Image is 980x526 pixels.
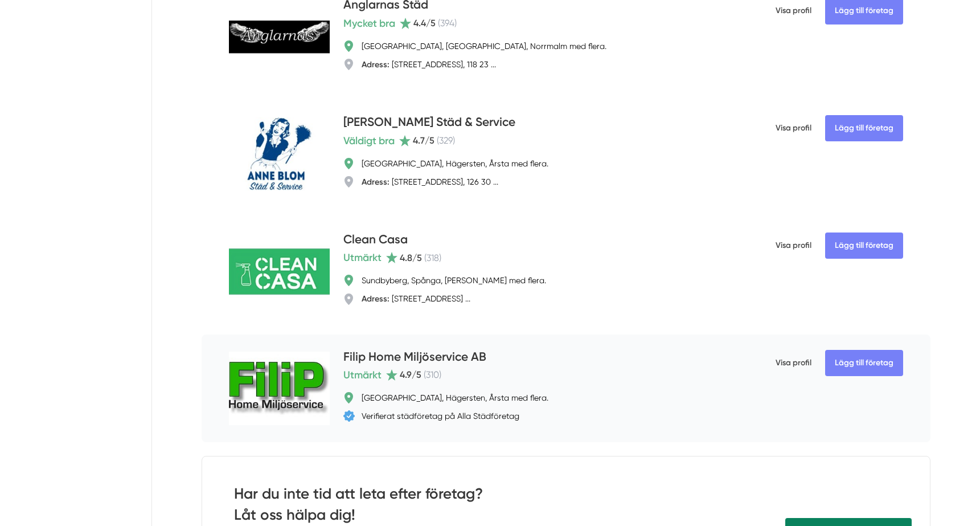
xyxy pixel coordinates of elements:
[362,59,496,70] div: [STREET_ADDRESS], 118 23 ...
[400,252,422,263] span: 4.8 /5
[343,113,515,132] h4: [PERSON_NAME] Städ & Service
[362,177,389,187] strong: Adress:
[776,231,811,260] span: Visa profil
[362,59,389,70] strong: Adress:
[413,18,436,28] span: 4.4 /5
[343,231,408,250] h4: Clean Casa
[776,113,811,143] span: Visa profil
[400,369,421,380] span: 4.9 /5
[229,352,330,425] img: Filip Home Miljöservice AB
[343,250,382,266] span: Utmärkt
[343,15,395,31] span: Mycket bra
[343,133,395,149] span: Väldigt bra
[776,348,811,378] span: Visa profil
[438,18,457,28] span: ( 394 )
[362,275,546,286] div: Sundbyberg, Spånga, [PERSON_NAME] med flera.
[362,176,498,187] div: [STREET_ADDRESS], 126 30 ...
[343,367,382,383] span: Utmärkt
[825,233,903,259] : Lägg till företag
[362,392,548,403] div: [GEOGRAPHIC_DATA], Hägersten, Årsta med flera.
[424,369,441,380] span: ( 310 )
[362,293,470,304] div: [STREET_ADDRESS] ...
[362,293,389,304] strong: Adress:
[362,158,548,169] div: [GEOGRAPHIC_DATA], Hägersten, Årsta med flera.
[343,348,486,367] h4: Filip Home Miljöservice AB
[362,410,519,422] div: Verifierat städföretag på Alla Städföretag
[825,115,903,141] : Lägg till företag
[362,40,606,52] div: [GEOGRAPHIC_DATA], [GEOGRAPHIC_DATA], Norrmalm med flera.
[437,135,455,146] span: ( 329 )
[825,350,903,376] : Lägg till företag
[229,117,330,190] img: Anne Blom Städ & Service
[424,252,441,263] span: ( 318 )
[413,135,434,146] span: 4.7 /5
[229,232,330,311] img: Clean Casa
